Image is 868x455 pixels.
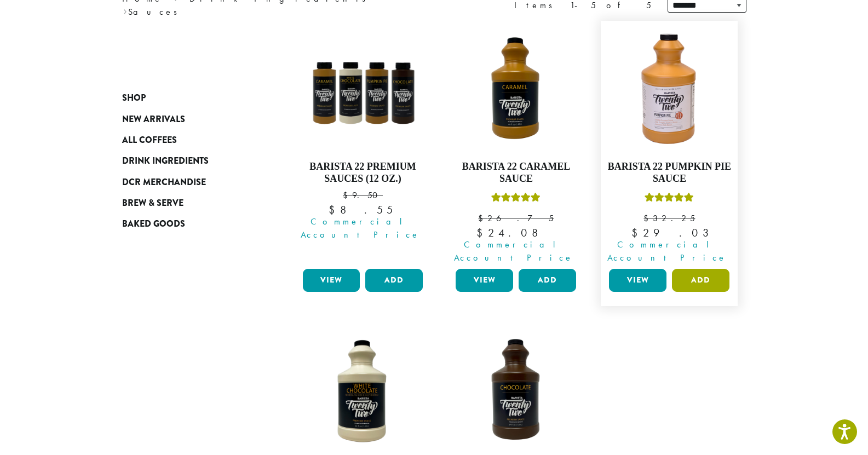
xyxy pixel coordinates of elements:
[122,214,254,234] a: Baked Goods
[365,269,423,292] button: Add
[122,130,254,151] a: All Coffees
[643,212,653,224] span: $
[122,217,185,231] span: Baked Goods
[478,212,554,224] bdi: 26.75
[631,226,708,240] bdi: 29.03
[519,269,576,292] button: Add
[300,328,426,454] img: B22-White-Choclate-Sauce_Stock-1-e1712177177476.png
[122,108,254,129] a: New Arrivals
[123,2,127,19] span: ›
[296,215,426,241] span: Commercial Account Price
[606,161,732,185] h4: Barista 22 Pumpkin Pie Sauce
[476,226,488,240] span: $
[122,197,183,210] span: Brew & Serve
[122,113,185,126] span: New Arrivals
[491,191,541,208] div: Rated 5.00 out of 5
[343,189,352,201] span: $
[122,91,146,105] span: Shop
[609,269,666,292] a: View
[449,238,579,264] span: Commercial Account Price
[122,172,254,193] a: DCR Merchandise
[122,151,254,171] a: Drink Ingredients
[453,328,579,454] img: B22-Chocolate-Sauce_Stock-e1709240938998.png
[476,226,556,240] bdi: 24.08
[643,212,695,224] bdi: 32.25
[672,269,729,292] button: Add
[303,269,360,292] a: View
[329,203,340,217] span: $
[122,134,177,147] span: All Coffees
[478,212,487,224] span: $
[453,26,579,264] a: Barista 22 Caramel SauceRated 5.00 out of 5 $26.75 Commercial Account Price
[122,193,254,214] a: Brew & Serve
[602,238,732,264] span: Commercial Account Price
[122,154,209,168] span: Drink Ingredients
[343,189,383,201] bdi: 9.50
[122,88,254,108] a: Shop
[645,191,694,208] div: Rated 5.00 out of 5
[300,26,426,152] img: B22SauceSqueeze_All-300x300.png
[453,161,579,185] h4: Barista 22 Caramel Sauce
[453,26,579,152] img: B22-Caramel-Sauce_Stock-e1709240861679.png
[606,26,732,264] a: Barista 22 Pumpkin Pie SauceRated 5.00 out of 5 $32.25 Commercial Account Price
[606,26,732,152] img: DP3239.64-oz.01.default.png
[329,203,396,217] bdi: 8.55
[631,226,643,240] span: $
[300,26,426,264] a: Barista 22 Premium Sauces (12 oz.) $9.50 Commercial Account Price
[456,269,513,292] a: View
[122,176,206,189] span: DCR Merchandise
[300,161,426,185] h4: Barista 22 Premium Sauces (12 oz.)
